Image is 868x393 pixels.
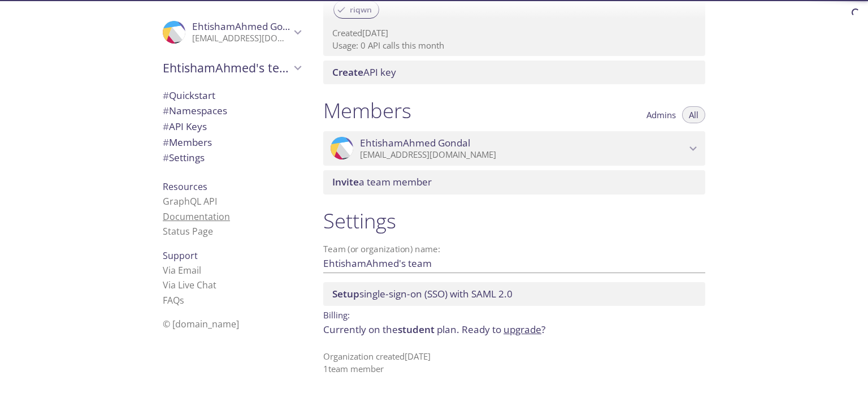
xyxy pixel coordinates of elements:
p: Created [DATE] [332,27,696,39]
a: Documentation [163,210,230,223]
span: API Keys [163,120,207,133]
button: All [682,106,705,123]
button: Admins [640,106,683,123]
div: EhtishamAhmed Gondal [323,131,705,166]
span: Members [163,136,212,149]
h1: Settings [323,208,705,234]
div: Setup SSO [323,282,705,306]
span: EhtishamAhmed Gondal [192,20,302,33]
div: Team Settings [154,150,310,166]
span: # [163,89,169,102]
span: © [DOMAIN_NAME] [163,318,239,330]
span: EhtishamAhmed Gondal [360,137,470,149]
a: GraphQL API [163,195,217,208]
span: EhtishamAhmed's team [163,60,290,76]
div: EhtishamAhmed's team [154,53,310,83]
p: [EMAIL_ADDRESS][DOMAIN_NAME] [360,149,686,161]
div: API Keys [154,119,310,135]
div: Invite a team member [323,170,705,194]
span: # [163,104,169,117]
p: Usage: 0 API calls this month [332,40,696,51]
span: Settings [163,151,205,164]
span: Support [163,249,198,262]
span: Setup [332,287,359,300]
div: Create API Key [323,61,705,84]
span: Ready to ? [462,323,545,336]
span: # [163,120,169,133]
a: Via Live Chat [163,279,216,291]
h1: Members [323,98,411,123]
span: s [180,294,184,306]
a: Status Page [163,225,213,237]
span: student [398,323,435,336]
span: Namespaces [163,104,227,117]
div: Members [154,135,310,150]
a: FAQ [163,294,184,306]
div: Quickstart [154,88,310,103]
div: EhtishamAhmed Gondal [154,14,310,51]
a: upgrade [504,323,541,336]
a: Via Email [163,264,201,277]
span: a team member [332,175,432,188]
span: API key [332,66,396,79]
span: # [163,136,169,149]
span: Quickstart [163,89,215,102]
span: Create [332,66,363,79]
span: Invite [332,175,359,188]
p: Currently on the plan. [323,322,705,337]
p: Organization created [DATE] 1 team member [323,351,705,375]
p: [EMAIL_ADDRESS][DOMAIN_NAME] [192,33,290,44]
label: Team (or organization) name: [323,245,441,253]
span: Resources [163,180,207,193]
div: Namespaces [154,103,310,119]
p: Billing: [323,306,705,322]
span: single-sign-on (SSO) with SAML 2.0 [332,287,513,300]
span: # [163,151,169,164]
